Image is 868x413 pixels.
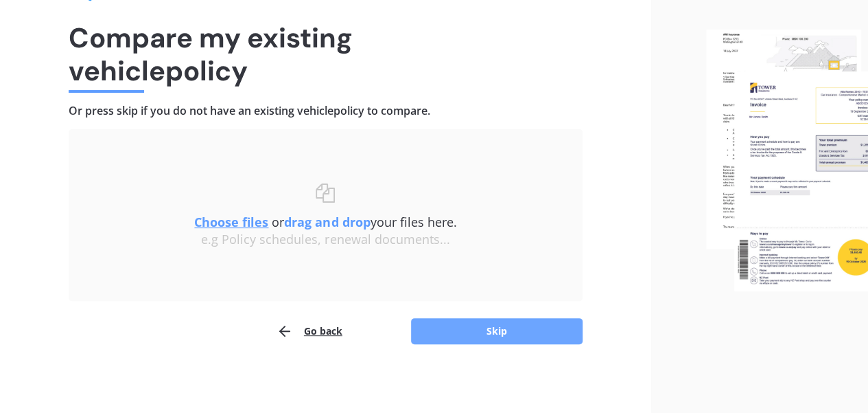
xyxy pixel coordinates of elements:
[194,214,456,230] span: or your files here.
[69,104,583,118] h4: Or press skip if you do not have an existing vehicle policy to compare.
[194,214,268,230] u: Choose files
[277,317,342,345] button: Go back
[706,30,868,291] img: files.webp
[284,214,370,230] b: drag and drop
[69,21,583,87] h1: Compare my existing vehicle policy
[96,232,555,247] div: e.g Policy schedules, renewal documents...
[411,318,583,344] button: Skip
